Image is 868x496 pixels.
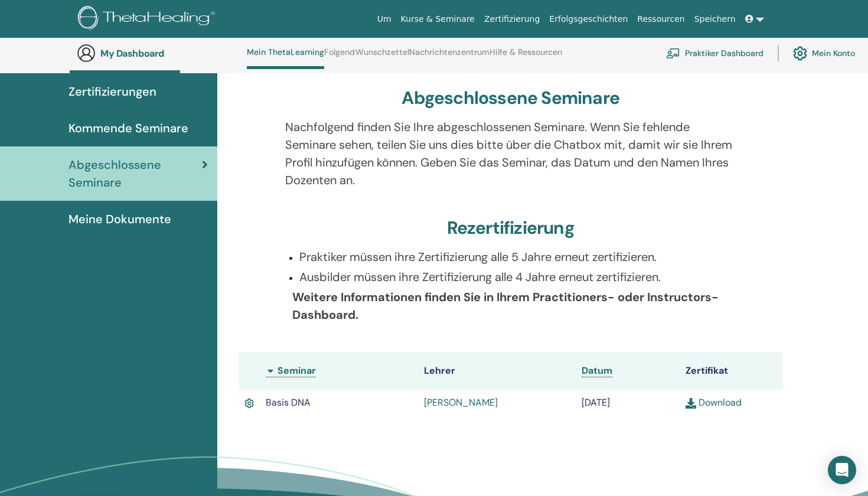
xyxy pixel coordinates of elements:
a: Praktiker Dashboard [666,40,763,66]
a: Ressourcen [632,8,689,30]
h3: Abgeschlossene Seminare [402,87,619,109]
a: Um [373,8,396,30]
img: Active Certificate [244,396,254,410]
span: Meine Dokumente [68,210,171,228]
img: cog.svg [793,43,807,63]
th: Zertifikat [680,352,783,390]
h3: My Dashboard [100,48,218,59]
p: Praktiker müssen ihre Zertifizierung alle 5 Jahre erneut zertifizieren. [299,248,736,266]
img: download.svg [686,398,696,409]
a: Nachrichtenzentrum [409,47,490,66]
a: Wunschzettel [355,47,409,66]
h3: Rezertifizierung [447,217,575,239]
a: Download [686,396,742,409]
img: generic-user-icon.jpg [77,44,96,63]
span: Abgeschlossene Seminare [68,156,202,191]
a: Datum [582,364,612,377]
a: Mein Konto [793,40,855,66]
a: Kurse & Seminare [396,8,479,30]
span: Kommende Seminare [68,119,188,137]
img: logo.png [78,6,219,32]
img: chalkboard-teacher.svg [666,48,680,58]
th: Lehrer [418,352,576,390]
p: Nachfolgend finden Sie Ihre abgeschlossenen Seminare. Wenn Sie fehlende Seminare sehen, teilen Si... [285,118,736,189]
b: Weitere Informationen finden Sie in Ihrem Practitioners- oder Instructors-Dashboard. [292,289,719,322]
td: [DATE] [576,390,679,416]
a: Folgend [324,47,355,66]
a: Erfolgsgeschichten [544,8,632,30]
span: Zertifizierungen [68,83,156,100]
a: Hilfe & Ressourcen [490,47,562,66]
span: Basis DNA [266,396,311,409]
div: Open Intercom Messenger [828,456,856,484]
a: Zertifizierung [479,8,544,30]
a: Speichern [690,8,740,30]
a: [PERSON_NAME] [424,396,498,409]
p: Ausbilder müssen ihre Zertifizierung alle 4 Jahre erneut zertifizieren. [299,268,736,286]
a: Mein ThetaLearning [247,47,324,69]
